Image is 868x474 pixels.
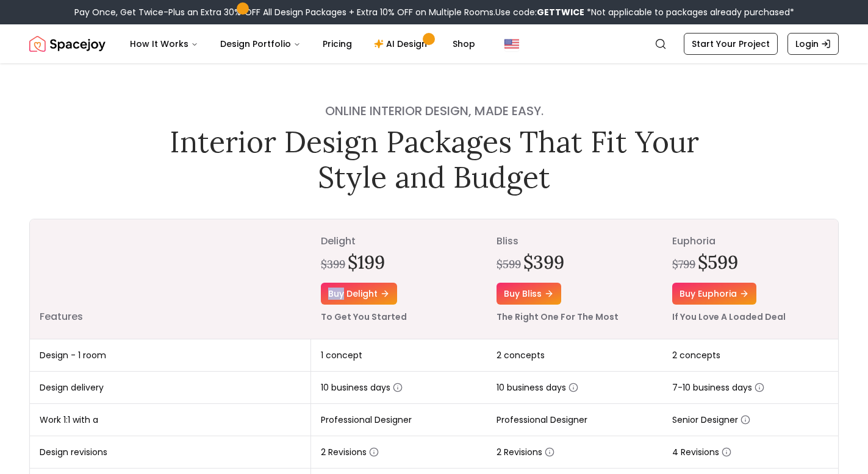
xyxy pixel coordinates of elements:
[443,32,485,56] a: Shop
[30,219,311,339] th: Features
[495,6,584,18] span: Use code:
[672,414,750,426] span: Senior Designer
[30,372,311,404] td: Design delivery
[161,102,708,119] h4: Online interior design, made easy.
[321,234,477,249] p: delight
[29,32,106,56] img: Spacejoy Logo
[161,124,708,194] h1: Interior Design Packages That Fit Your Style and Budget
[321,283,397,305] a: Buy delight
[787,33,839,55] a: Login
[120,32,485,56] nav: Main
[321,349,362,361] span: 1 concept
[30,339,311,372] td: Design - 1 room
[497,446,554,458] span: 2 Revisions
[672,256,695,273] div: $799
[497,256,521,273] div: $599
[523,251,564,273] h2: $399
[313,32,362,56] a: Pricing
[504,37,519,51] img: United States
[672,283,756,305] a: Buy euphoria
[29,24,839,63] nav: Global
[364,32,440,56] a: AI Design
[497,234,653,249] p: bliss
[29,32,106,56] a: Spacejoy
[672,381,764,394] span: 7-10 business days
[672,349,720,361] span: 2 concepts
[74,6,794,18] div: Pay Once, Get Twice-Plus an Extra 30% OFF All Design Packages + Extra 10% OFF on Multiple Rooms.
[497,381,578,394] span: 10 business days
[30,404,311,436] td: Work 1:1 with a
[210,32,310,56] button: Design Portfolio
[321,256,345,273] div: $399
[348,251,385,273] h2: $199
[321,446,379,458] span: 2 Revisions
[684,33,778,55] a: Start Your Project
[321,381,403,394] span: 10 business days
[672,446,731,458] span: 4 Revisions
[698,251,738,273] h2: $599
[537,6,584,18] b: GETTWICE
[30,436,311,469] td: Design revisions
[497,349,545,361] span: 2 concepts
[497,283,561,305] a: Buy bliss
[497,414,587,426] span: Professional Designer
[497,311,619,323] small: The Right One For The Most
[321,414,412,426] span: Professional Designer
[584,6,794,18] span: *Not applicable to packages already purchased*
[120,32,208,56] button: How It Works
[321,311,407,323] small: To Get You Started
[672,234,828,249] p: euphoria
[672,311,786,323] small: If You Love A Loaded Deal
